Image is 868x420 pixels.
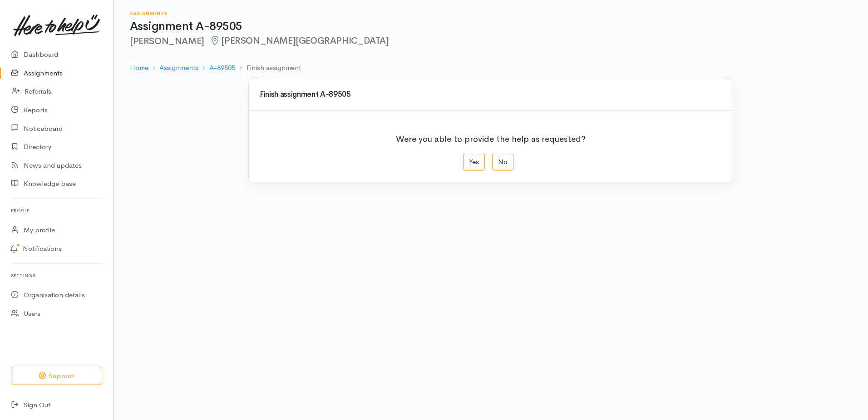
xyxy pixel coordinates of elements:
[130,63,148,73] a: Home
[260,90,722,99] h3: Finish assignment A-89505
[11,205,102,217] h6: Profile
[130,11,852,16] h6: Assignments
[130,20,852,33] h1: Assignment A-89505
[209,63,235,73] a: A-89505
[11,270,102,282] h6: Settings
[463,153,485,171] label: Yes
[492,153,513,171] label: No
[11,367,102,385] button: Support
[159,63,198,73] a: Assignments
[396,127,586,145] p: Were you able to provide the help as requested?
[130,36,852,46] h2: [PERSON_NAME]
[235,63,301,73] li: Finish assignment
[210,35,389,46] span: [PERSON_NAME][GEOGRAPHIC_DATA]
[130,57,852,79] nav: breadcrumb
